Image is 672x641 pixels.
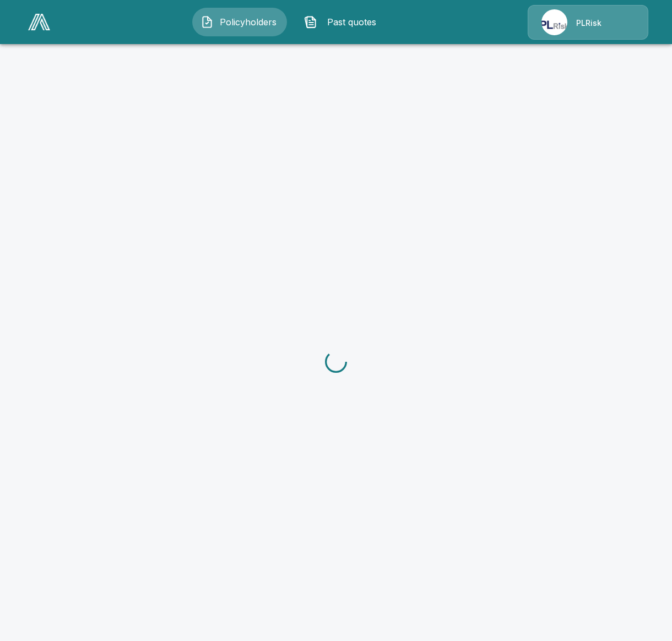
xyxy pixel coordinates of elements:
button: Policyholders IconPolicyholders [192,8,287,36]
span: Policyholders [218,15,279,29]
img: Policyholders Icon [200,15,214,29]
img: Past quotes Icon [304,15,317,29]
img: Agency Icon [541,9,567,35]
img: AA Logo [28,14,50,30]
p: PLRisk [576,18,601,29]
button: Past quotes IconPast quotes [296,8,391,36]
span: Past quotes [322,15,382,29]
a: Agency IconPLRisk [528,5,648,40]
